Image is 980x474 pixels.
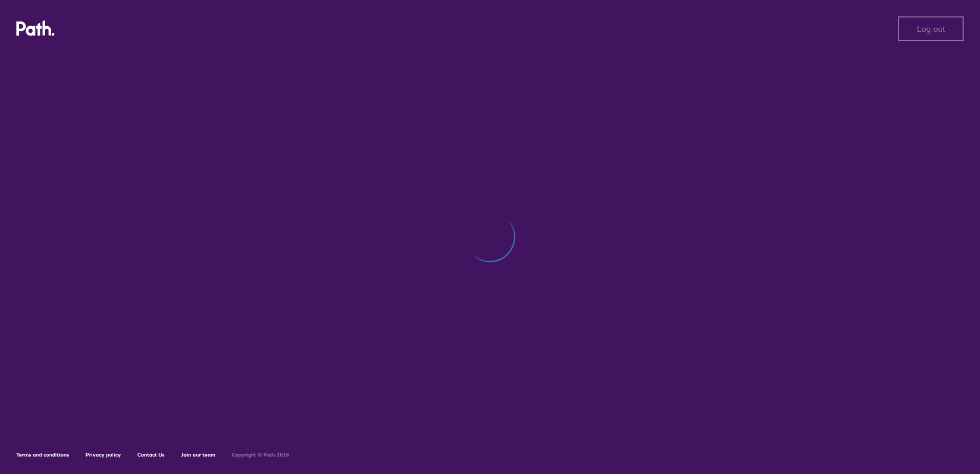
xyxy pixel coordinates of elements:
[232,452,289,458] h6: Copyright © Path 2018
[16,451,69,458] a: Terms and conditions
[917,24,945,33] span: Log out
[86,451,121,458] a: Privacy policy
[898,16,964,41] button: Log out
[181,451,215,458] a: Join our team
[137,451,165,458] a: Contact Us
